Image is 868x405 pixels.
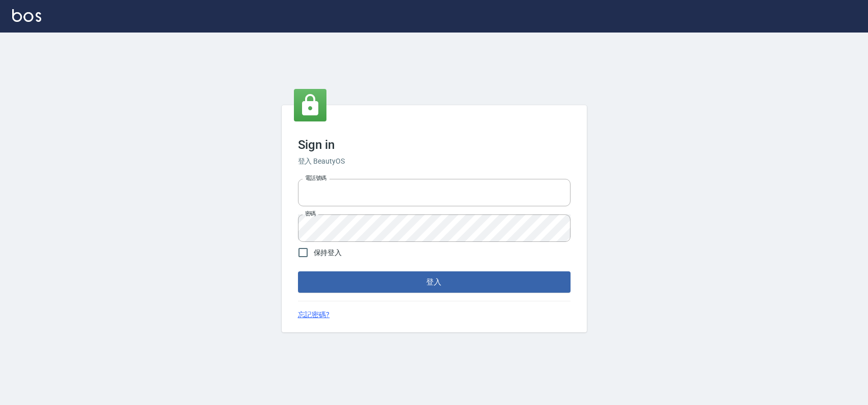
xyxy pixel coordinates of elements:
img: Logo [12,9,41,22]
a: 忘記密碼? [298,309,330,320]
label: 電話號碼 [305,174,326,182]
label: 密碼 [305,210,316,217]
button: 登入 [298,271,571,293]
span: 保持登入 [314,247,342,258]
h6: 登入 BeautyOS [298,156,571,167]
h3: Sign in [298,138,571,152]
